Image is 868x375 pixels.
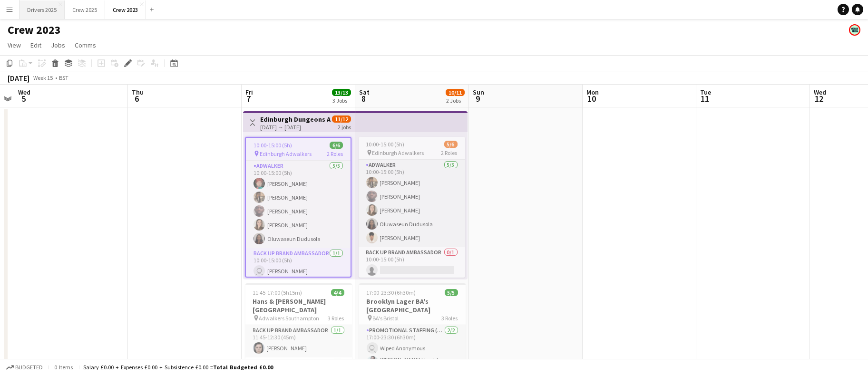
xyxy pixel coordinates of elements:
button: Budgeted [5,362,44,373]
span: 3 Roles [328,315,344,322]
span: 8 [358,93,370,104]
span: Wed [814,88,826,96]
span: BA's Bristol [373,315,399,322]
a: Jobs [47,39,69,51]
h1: Crew 2023 [8,23,61,37]
span: 2 Roles [441,149,458,156]
span: 10:00-15:00 (5h) [366,141,405,148]
button: Crew 2025 [65,0,105,19]
a: Edit [27,39,45,51]
span: 17:00-23:30 (6h30m) [367,289,416,296]
span: 10:00-15:00 (5h) [254,142,292,149]
span: 7 [244,93,253,104]
span: 11 [699,93,711,104]
span: 5/5 [445,289,458,296]
button: Drivers 2025 [20,0,65,19]
span: 6/6 [330,142,343,149]
app-user-avatar: Claire Stewart [849,24,860,36]
h3: Brooklyn Lager BA's [GEOGRAPHIC_DATA] [359,297,466,314]
a: View [4,39,25,51]
span: 11:45-17:00 (5h15m) [253,289,302,296]
app-card-role: Back Up Brand Ambassador0/110:00-15:00 (5h) [359,247,465,279]
span: 10 [585,93,599,104]
h3: Edinburgh Dungeons Adwalkers [260,115,331,124]
span: 6 [130,93,144,104]
span: 5 [17,93,30,104]
span: Budgeted [15,364,43,371]
span: 11/12 [332,115,351,123]
span: Wed [18,88,30,96]
a: Comms [71,39,100,51]
span: 0 items [52,364,75,371]
app-job-card: 10:00-15:00 (5h)6/6 Edinburgh Adwalkers2 RolesAdwalker5/510:00-15:00 (5h)[PERSON_NAME][PERSON_NAM... [245,137,351,278]
span: View [8,41,21,49]
span: Sun [473,88,484,96]
app-card-role: Back Up Brand Ambassador1/110:00-15:00 (5h) [PERSON_NAME] [246,248,351,280]
app-job-card: 10:00-15:00 (5h)5/6 Edinburgh Adwalkers2 RolesAdwalker5/510:00-15:00 (5h)[PERSON_NAME][PERSON_NAM... [359,137,465,278]
div: BST [59,74,68,81]
div: [DATE] → [DATE] [260,124,331,131]
h3: Hans & [PERSON_NAME] [GEOGRAPHIC_DATA] [245,297,352,314]
span: Edinburgh Adwalkers [372,149,424,156]
span: 3 Roles [442,315,458,322]
span: 4/4 [331,289,344,296]
app-card-role: Adwalker5/510:00-15:00 (5h)[PERSON_NAME][PERSON_NAME][PERSON_NAME]Oluwaseun Dudusola[PERSON_NAME] [359,160,465,247]
span: Total Budgeted £0.00 [213,364,273,371]
span: Comms [75,41,96,49]
app-card-role: Adwalker5/510:00-15:00 (5h)[PERSON_NAME][PERSON_NAME][PERSON_NAME][PERSON_NAME]Oluwaseun Dudusola [246,161,351,248]
span: Mon [586,88,599,96]
div: [DATE] [8,73,29,83]
div: 2 jobs [338,123,351,131]
div: 2 Jobs [446,97,464,104]
span: Jobs [51,41,65,49]
span: Edinburgh Adwalkers [260,150,312,157]
span: 5/6 [444,141,458,148]
span: 12 [812,93,826,104]
span: 9 [471,93,484,104]
span: 10/11 [446,89,465,96]
span: Week 15 [31,74,55,81]
span: Sat [359,88,370,96]
app-card-role: Promotional Staffing (Team Leader)2/217:00-23:30 (6h30m) Wiped Anonymous[PERSON_NAME] Lloydd-[PER... [359,325,466,374]
div: 3 Jobs [332,97,351,104]
span: Fri [245,88,253,96]
button: Crew 2023 [105,0,146,19]
app-card-role: Back Up Brand Ambassador1/111:45-12:30 (45m)[PERSON_NAME] [245,325,352,357]
span: Thu [132,88,144,96]
span: Tue [700,88,711,96]
span: 13/13 [332,89,351,96]
span: Edit [30,41,41,49]
span: Adwalkers Southampton [259,315,320,322]
span: 2 Roles [327,150,343,157]
div: Salary £0.00 + Expenses £0.00 + Subsistence £0.00 = [83,364,273,371]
